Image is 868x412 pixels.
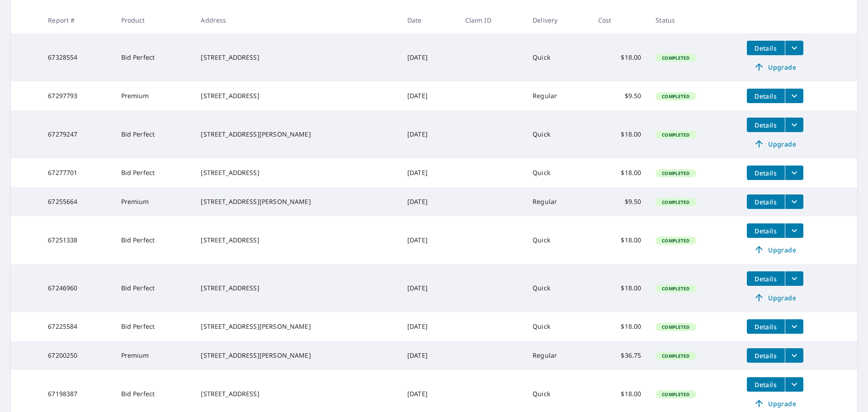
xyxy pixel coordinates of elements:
a: Upgrade [747,242,803,257]
td: 67251338 [41,216,113,264]
a: Upgrade [747,60,803,74]
span: Details [752,198,779,206]
td: 67246960 [41,264,113,312]
td: 67225584 [41,312,113,341]
span: Completed [656,324,695,330]
td: Premium [114,187,194,216]
td: $9.50 [591,81,649,110]
td: Bid Perfect [114,264,194,312]
td: $18.00 [591,264,649,312]
td: $18.00 [591,216,649,264]
div: [STREET_ADDRESS] [201,53,393,62]
td: Bid Perfect [114,110,194,158]
span: Upgrade [752,138,798,149]
td: [DATE] [400,110,458,158]
span: Completed [656,237,695,244]
button: filesDropdownBtn-67200250 [785,348,803,363]
span: Details [752,275,779,283]
td: Bid Perfect [114,216,194,264]
span: Upgrade [752,244,798,255]
th: Claim ID [458,7,526,33]
a: Upgrade [747,137,803,151]
td: $18.00 [591,312,649,341]
span: Completed [656,170,695,176]
span: Completed [656,199,695,205]
th: Product [114,7,194,33]
span: Details [752,44,779,52]
th: Status [648,7,739,33]
div: [STREET_ADDRESS] [201,91,393,100]
button: filesDropdownBtn-67251338 [785,223,803,238]
td: Quick [525,312,591,341]
td: Quick [525,216,591,264]
td: 67297793 [41,81,113,110]
button: detailsBtn-67246960 [747,271,785,286]
a: Upgrade [747,396,803,411]
span: Completed [656,353,695,359]
button: filesDropdownBtn-67246960 [785,271,803,286]
td: [DATE] [400,312,458,341]
span: Details [752,121,779,129]
div: [STREET_ADDRESS][PERSON_NAME] [201,351,393,360]
span: Completed [656,285,695,292]
div: [STREET_ADDRESS] [201,168,393,177]
td: 67328554 [41,33,113,81]
td: $18.00 [591,110,649,158]
td: Quick [525,264,591,312]
button: filesDropdownBtn-67255664 [785,194,803,209]
td: Bid Perfect [114,33,194,81]
td: Quick [525,33,591,81]
th: Date [400,7,458,33]
td: [DATE] [400,81,458,110]
span: Upgrade [752,62,798,72]
button: filesDropdownBtn-67225584 [785,319,803,334]
span: Upgrade [752,292,798,303]
div: [STREET_ADDRESS][PERSON_NAME] [201,130,393,139]
td: Regular [525,341,591,370]
th: Report # [41,7,113,33]
button: filesDropdownBtn-67198387 [785,377,803,392]
td: $18.00 [591,33,649,81]
button: detailsBtn-67251338 [747,223,785,238]
td: Regular [525,187,591,216]
span: Details [752,380,779,389]
button: detailsBtn-67279247 [747,118,785,132]
td: Regular [525,81,591,110]
th: Delivery [525,7,591,33]
td: Premium [114,81,194,110]
button: detailsBtn-67255664 [747,194,785,209]
button: filesDropdownBtn-67279247 [785,118,803,132]
td: 67200250 [41,341,113,370]
span: Details [752,227,779,235]
div: [STREET_ADDRESS][PERSON_NAME] [201,197,393,206]
button: detailsBtn-67328554 [747,41,785,55]
span: Details [752,169,779,177]
span: Details [752,351,779,360]
div: [STREET_ADDRESS][PERSON_NAME] [201,322,393,331]
th: Cost [591,7,649,33]
td: $36.75 [591,341,649,370]
th: Address [193,7,400,33]
span: Details [752,92,779,100]
button: detailsBtn-67200250 [747,348,785,363]
div: [STREET_ADDRESS] [201,389,393,398]
span: Completed [656,93,695,99]
td: 67255664 [41,187,113,216]
div: [STREET_ADDRESS] [201,236,393,245]
button: detailsBtn-67225584 [747,319,785,334]
td: Bid Perfect [114,312,194,341]
span: Completed [656,55,695,61]
td: [DATE] [400,33,458,81]
button: filesDropdownBtn-67277701 [785,166,803,180]
button: filesDropdownBtn-67297793 [785,89,803,103]
td: 67279247 [41,110,113,158]
td: Bid Perfect [114,158,194,187]
td: [DATE] [400,341,458,370]
div: [STREET_ADDRESS] [201,284,393,293]
td: Quick [525,110,591,158]
span: Details [752,322,779,331]
td: 67277701 [41,158,113,187]
button: detailsBtn-67297793 [747,89,785,103]
button: filesDropdownBtn-67328554 [785,41,803,55]
a: Upgrade [747,290,803,305]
